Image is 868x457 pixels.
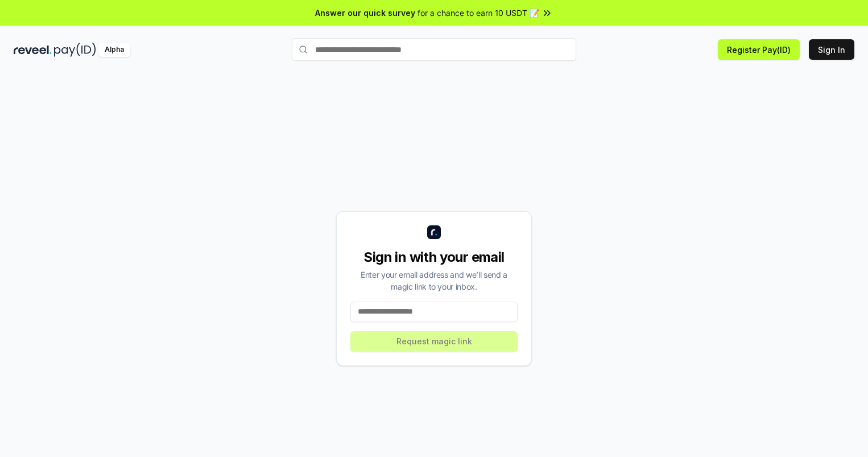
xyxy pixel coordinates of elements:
span: Answer our quick survey [315,7,415,19]
button: Sign In [809,39,854,60]
div: Enter your email address and we’ll send a magic link to your inbox. [350,269,518,293]
img: logo_small [427,225,441,239]
img: reveel_dark [14,43,52,57]
img: pay_id [54,43,96,57]
div: Sign in with your email [350,248,518,266]
button: Register Pay(ID) [718,39,800,60]
span: for a chance to earn 10 USDT 📝 [418,7,539,19]
div: Alpha [98,43,130,57]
